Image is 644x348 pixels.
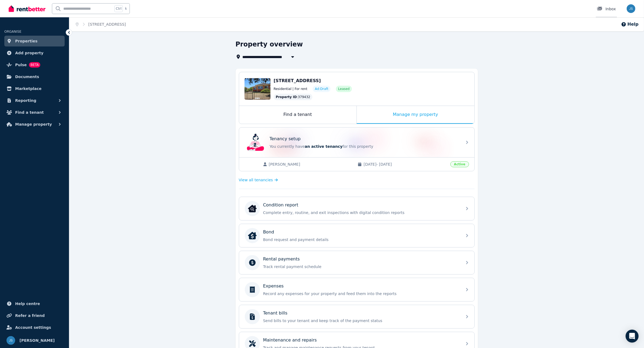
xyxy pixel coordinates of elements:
a: Help centre [4,298,65,309]
span: Leased [338,87,349,91]
img: Bond [248,231,257,240]
span: Manage property [15,121,52,128]
span: Marketplace [15,85,41,92]
p: Tenant bills [263,310,288,316]
p: Expenses [263,283,284,289]
nav: Breadcrumb [69,17,132,31]
div: Manage my property [357,106,474,124]
img: Tenancy setup [247,134,264,151]
span: BETA [29,62,40,68]
span: ORGANISE [4,30,21,34]
a: Documents [4,71,65,82]
p: Send bills to your tenant and keep track of the payment status [263,318,459,323]
a: Properties [4,36,65,46]
span: View all tenancies [239,177,273,183]
span: Property ID [276,95,297,99]
img: RentBetter [9,5,45,13]
h1: Property overview [236,40,303,49]
a: Condition reportCondition reportComplete entry, routine, and exit inspections with digital condit... [239,197,474,220]
a: Add property [4,48,65,58]
span: [PERSON_NAME] [19,337,55,344]
span: Reporting [15,97,36,104]
span: [DATE] - [DATE] [364,162,447,167]
a: ExpensesRecord any expenses for your property and feed them into the reports [239,278,474,301]
p: Tenancy setup [270,136,301,142]
button: Reporting [4,95,65,106]
span: Ad: Draft [315,87,328,91]
button: Find a tenant [4,107,65,118]
a: Rental paymentsTrack rental payment schedule [239,251,474,274]
p: Record any expenses for your property and feed them into the reports [263,291,459,296]
p: You currently have for this property [270,144,459,149]
p: Complete entry, routine, and exit inspections with digital condition reports [263,210,459,215]
button: Manage property [4,119,65,130]
span: Find a tenant [15,109,44,116]
div: Find a tenant [239,106,356,124]
span: [PERSON_NAME] [269,162,352,167]
div: : 379432 [274,94,313,100]
span: Residential | For rent [274,87,308,91]
span: Add property [15,50,44,56]
img: Condition report [248,204,257,213]
a: Tenancy setupTenancy setupYou currently havean active tenancyfor this property [239,128,474,157]
p: Bond [263,229,274,235]
span: an active tenancy [305,144,343,149]
a: BondBondBond request and payment details [239,224,474,247]
span: Account settings [15,324,51,331]
div: Open Intercom Messenger [626,330,639,343]
span: Ctrl [114,5,123,12]
span: Pulse [15,62,27,68]
p: Rental payments [263,256,300,262]
p: Maintenance and repairs [263,337,317,343]
span: Documents [15,73,39,80]
a: [STREET_ADDRESS] [88,22,126,26]
span: [STREET_ADDRESS] [274,78,321,83]
span: k [125,6,127,11]
p: Condition report [263,202,298,208]
p: Track rental payment schedule [263,264,459,269]
a: View all tenancies [239,177,278,183]
a: Refer a friend [4,310,65,321]
button: Help [621,21,639,28]
span: Active [450,161,469,167]
a: Marketplace [4,83,65,94]
a: Account settings [4,322,65,333]
span: Help centre [15,300,40,307]
a: PulseBETA [4,59,65,70]
img: Jason Strange [6,336,15,345]
div: Inbox [597,6,616,12]
span: Refer a friend [15,312,45,319]
img: Jason Strange [627,4,635,13]
span: Properties [15,38,38,44]
p: Bond request and payment details [263,237,459,242]
a: Tenant billsSend bills to your tenant and keep track of the payment status [239,305,474,328]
